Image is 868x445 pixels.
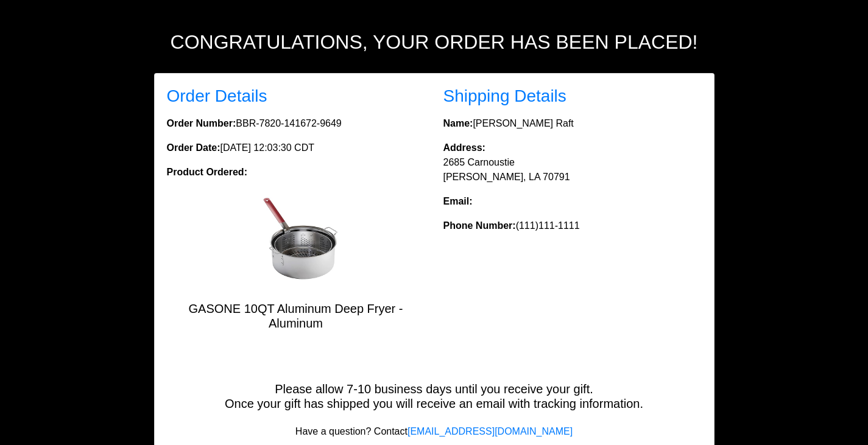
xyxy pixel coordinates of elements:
a: [EMAIL_ADDRESS][DOMAIN_NAME] [408,426,573,436]
p: [PERSON_NAME] Raft [443,116,702,131]
h3: Order Details [167,86,425,107]
h5: GASONE 10QT Aluminum Deep Fryer - Aluminum [167,301,425,331]
h5: Please allow 7-10 business days until you receive your gift. [155,382,714,396]
h2: Congratulations, your order has been placed! [96,30,772,54]
strong: Phone Number: [443,220,516,231]
strong: Product Ordered: [167,167,247,177]
p: 2685 Carnoustie [PERSON_NAME], LA 70791 [443,141,702,184]
h3: Shipping Details [443,86,702,107]
p: (111)111-1111 [443,219,702,233]
img: GASONE 10QT Aluminum Deep Fryer - Aluminum [247,194,345,292]
strong: Address: [443,142,485,153]
strong: Order Number: [167,118,236,128]
p: BBR-7820-141672-9649 [167,116,425,131]
p: [DATE] 12:03:30 CDT [167,141,425,155]
strong: Email: [443,196,473,206]
h5: Once your gift has shipped you will receive an email with tracking information. [155,396,714,411]
strong: Order Date: [167,142,221,153]
strong: Name: [443,118,473,128]
h6: Have a question? Contact [155,426,714,437]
